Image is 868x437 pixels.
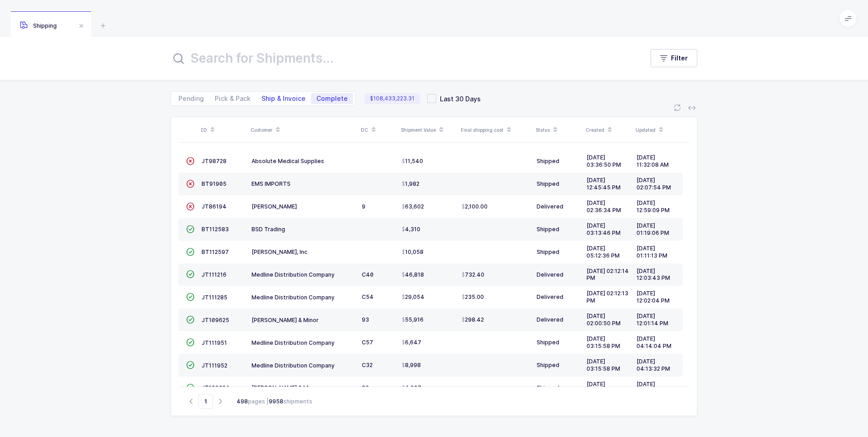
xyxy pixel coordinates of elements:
[537,226,579,233] div: Shipped
[186,339,194,346] span: 
[186,293,194,300] span: 
[402,180,419,188] span: 1,982
[586,122,630,138] div: Created
[636,381,669,395] span: [DATE] 04:11:13 PM
[636,154,669,168] span: [DATE] 11:32:08 AM
[316,95,348,102] span: Complete
[362,203,365,210] span: 9
[186,203,194,210] span: 
[537,293,579,301] div: Delivered
[198,394,213,409] span: Go to
[402,339,421,346] span: 6,647
[636,199,670,214] span: [DATE] 12:59:09 PM
[202,203,227,210] span: JT86194
[402,226,420,233] span: 4,310
[252,339,335,346] span: Medline Distribution Company
[462,271,484,278] span: 732.40
[252,362,335,369] span: Medline Distribution Company
[252,384,319,391] span: [PERSON_NAME] & Minor
[636,245,667,259] span: [DATE] 01:11:13 PM
[462,293,484,301] span: 235.00
[201,122,245,138] div: ID
[237,397,312,406] div: pages | shipments
[436,94,481,103] span: Last 30 Days
[202,384,230,391] span: JT109624
[261,95,306,102] span: Ship & Invoice
[636,335,671,349] span: [DATE] 04:14:04 PM
[202,248,229,255] span: BT112597
[636,268,670,282] span: [DATE] 12:03:43 PM
[251,122,355,138] div: Customer
[462,316,484,323] span: 298.42
[402,271,424,278] span: 46,818
[252,226,285,233] span: BSD Trading
[252,158,324,164] span: Absolute Medical Supplies
[636,290,670,304] span: [DATE] 12:02:04 PM
[186,226,194,233] span: 
[671,54,688,63] span: Filter
[537,316,579,323] div: Delivered
[20,22,57,29] span: Shipping
[362,316,369,323] span: 93
[536,122,580,138] div: Status
[587,268,629,282] span: [DATE] 02:12:14 PM
[252,294,335,301] span: Medline Distribution Company
[651,49,697,67] button: Filter
[587,154,621,168] span: [DATE] 03:36:50 PM
[537,203,579,210] div: Delivered
[401,122,455,138] div: Shipment Value
[252,248,307,255] span: [PERSON_NAME], Inc
[252,180,291,187] span: EMS IMPORTS
[587,290,628,304] span: [DATE] 02:12:13 PM
[402,203,424,210] span: 63,602
[587,222,621,236] span: [DATE] 03:13:46 PM
[186,271,194,278] span: 
[362,362,373,368] span: C32
[587,358,620,372] span: [DATE] 03:15:58 PM
[362,271,374,278] span: C40
[186,384,194,391] span: 
[587,177,621,191] span: [DATE] 12:45:45 PM
[587,199,621,214] span: [DATE] 02:36:34 PM
[587,245,620,259] span: [DATE] 05:12:36 PM
[252,203,297,210] span: [PERSON_NAME]
[636,358,670,372] span: [DATE] 04:13:32 PM
[252,317,319,323] span: [PERSON_NAME] & Minor
[202,317,229,323] span: JT109625
[461,122,530,138] div: Final shipping cost
[186,158,194,164] span: 
[402,248,424,256] span: 10,058
[202,339,227,346] span: JT111951
[402,384,421,392] span: 4,097
[636,122,680,138] div: Updated
[537,158,579,165] div: Shipped
[215,95,251,102] span: Pick & Pack
[537,384,579,392] div: Shipped
[402,293,424,301] span: 29,054
[537,271,579,278] div: Delivered
[202,158,227,164] span: JT98728
[362,339,373,346] span: C57
[587,335,620,349] span: [DATE] 03:15:58 PM
[587,381,621,395] span: [DATE] 02:00:50 PM
[537,362,579,369] div: Shipped
[171,47,632,69] input: Search for Shipments...
[186,316,194,323] span: 
[202,362,227,369] span: JT111952
[186,180,194,187] span: 
[186,362,194,368] span: 
[636,313,668,327] span: [DATE] 12:01:14 PM
[462,203,488,210] span: 2,100.00
[252,271,335,278] span: Medline Distribution Company
[402,362,421,369] span: 8,998
[202,271,227,278] span: JT111216
[269,398,283,405] b: 9958
[202,294,227,301] span: JT111285
[178,95,204,102] span: Pending
[636,177,671,191] span: [DATE] 02:07:54 PM
[362,293,374,300] span: C54
[537,248,579,256] div: Shipped
[402,158,423,165] span: 11,540
[537,339,579,346] div: Shipped
[537,180,579,188] div: Shipped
